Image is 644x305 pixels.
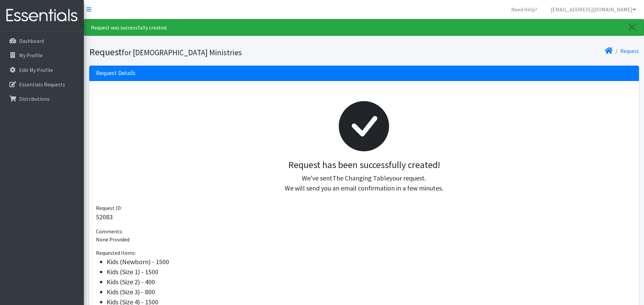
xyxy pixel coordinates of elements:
[19,67,53,73] p: Edit My Profile
[122,48,242,57] small: for [DEMOGRAPHIC_DATA] Ministries
[19,52,43,59] p: My Profile
[19,81,65,88] p: Essentials Requests
[622,19,644,35] a: Close
[3,34,81,48] a: Dashboard
[96,70,136,77] h3: Request Details
[3,78,81,91] a: Essentials Requests
[96,205,122,211] span: Request ID:
[84,19,644,36] div: Request was successfully created.
[506,3,543,16] a: Need Help?
[101,159,627,171] h3: Request has been successfully created!
[19,95,50,102] p: Distributions
[332,174,389,182] span: The Changing Table
[96,249,136,256] span: Requested Items:
[96,236,129,243] span: None Provided
[107,287,632,297] li: Kids (Size 3) - 800
[545,3,641,16] a: [EMAIL_ADDRESS][DOMAIN_NAME]
[101,173,627,193] p: We've sent your request. We will send you an email confirmation in a few minutes.
[96,212,632,222] p: 52083
[96,228,123,235] span: Comments:
[107,257,632,267] li: Kids (Newborn) - 1500
[620,48,639,54] a: Request
[3,49,81,62] a: My Profile
[107,267,632,277] li: Kids (Size 1) - 1500
[3,92,81,105] a: Distributions
[89,46,362,58] h1: Request
[3,63,81,77] a: Edit My Profile
[107,277,632,287] li: Kids (Size 2) - 400
[3,4,81,27] img: HumanEssentials
[19,37,44,44] p: Dashboard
